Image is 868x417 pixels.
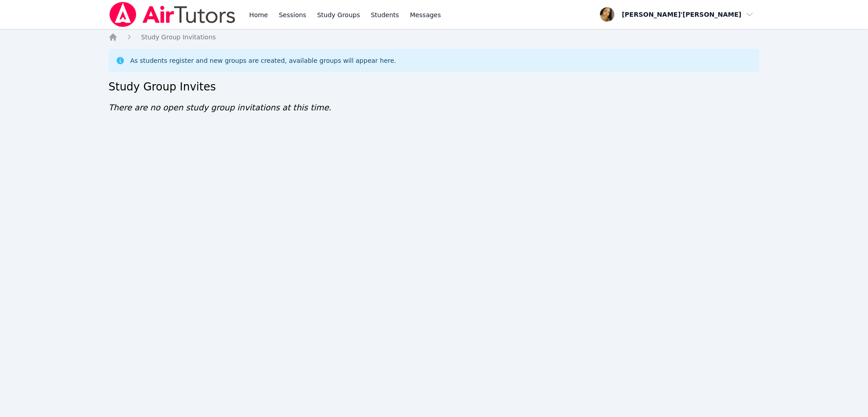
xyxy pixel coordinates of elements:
[108,33,759,42] nav: Breadcrumb
[130,56,396,65] div: As students register and new groups are created, available groups will appear here.
[108,80,759,94] h2: Study Group Invites
[410,10,441,19] span: Messages
[141,33,216,42] a: Study Group Invitations
[108,2,236,27] img: Air Tutors
[108,103,331,112] span: There are no open study group invitations at this time.
[141,33,216,41] span: Study Group Invitations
